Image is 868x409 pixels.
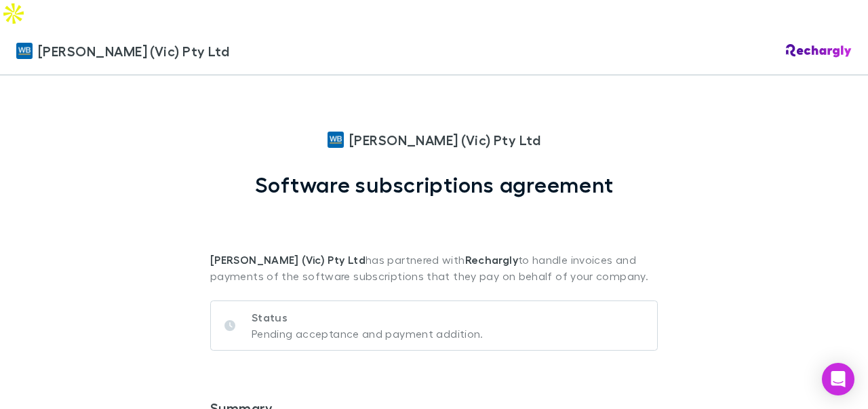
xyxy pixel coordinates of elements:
img: Rechargly Logo [786,44,852,58]
img: William Buck (Vic) Pty Ltd's Logo [328,132,344,148]
h1: Software subscriptions agreement [255,172,614,197]
p: Pending acceptance and payment addition. [252,326,484,342]
img: William Buck (Vic) Pty Ltd's Logo [16,43,33,59]
strong: [PERSON_NAME] (Vic) Pty Ltd [210,253,366,267]
span: [PERSON_NAME] (Vic) Pty Ltd [349,130,540,150]
p: Status [252,309,484,326]
div: Open Intercom Messenger [822,363,854,395]
span: [PERSON_NAME] (Vic) Pty Ltd [38,41,229,61]
strong: Rechargly [465,253,518,267]
p: has partnered with to handle invoices and payments of the software subscriptions that they pay on... [210,197,658,284]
